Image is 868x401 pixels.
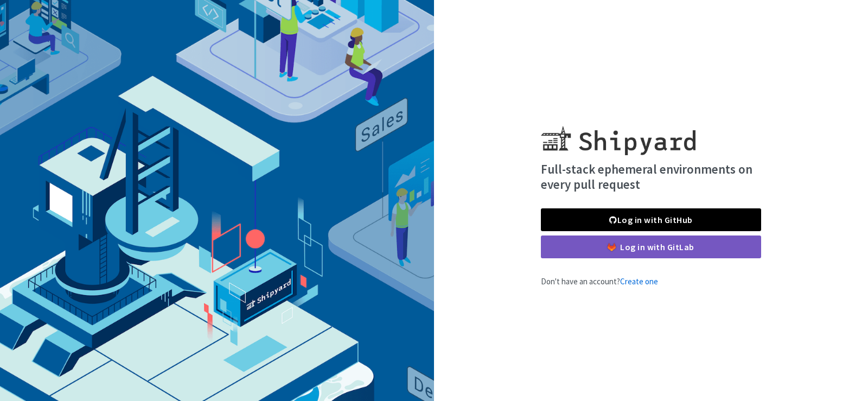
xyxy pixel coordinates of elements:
[541,208,761,231] a: Log in with GitHub
[620,276,658,287] a: Create one
[541,113,695,155] img: Shipyard logo
[541,276,658,287] span: Don't have an account?
[541,162,761,192] h4: Full-stack ephemeral environments on every pull request
[541,235,761,258] a: Log in with GitLab
[608,243,616,251] img: gitlab-color.svg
